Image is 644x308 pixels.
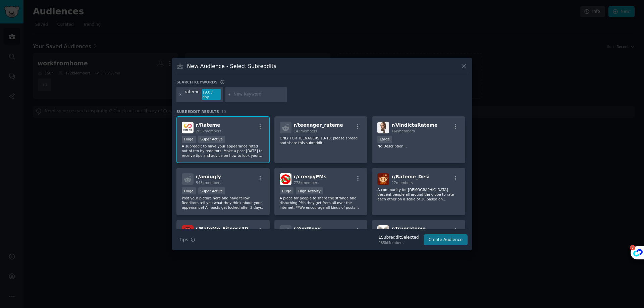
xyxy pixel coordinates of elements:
[182,196,264,210] p: Post your picture here and have fellow Redditors tell you what they think about your appearance! ...
[198,136,225,143] div: Super Active
[377,187,460,201] p: A community for [DEMOGRAPHIC_DATA] descent people all around the globe to rate each other on a sc...
[280,173,291,185] img: creepyPMs
[391,129,415,133] span: 16k members
[377,144,460,148] p: No Description...
[294,122,343,128] span: r/ teenager_rateme
[176,80,218,84] h3: Search keywords
[294,226,321,231] span: r/ AmISexy
[202,89,221,100] div: 19.0 / day
[233,91,284,98] input: New Keyword
[198,187,225,194] div: Super Active
[280,136,362,145] p: ONLY FOR TEENAGERS 13-18, please spread and share this subreddit
[280,187,294,194] div: Huge
[294,174,327,179] span: r/ creepyPMs
[391,174,430,179] span: r/ Rateme_Desi
[196,174,221,179] span: r/ amiugly
[378,240,419,245] div: 285k Members
[378,235,419,241] div: 1 Subreddit Selected
[280,196,362,210] p: A place for people to share the strange and disturbing PMs they get from all over the internet. *...
[377,173,389,185] img: Rateme_Desi
[391,122,437,128] span: r/ VindictaRateme
[294,129,317,133] span: 143 members
[196,122,220,128] span: r/ Rateme
[179,236,188,243] span: Tips
[377,136,392,143] div: Large
[182,187,196,194] div: Huge
[196,129,221,133] span: 285k members
[185,89,200,100] div: rateme
[176,109,219,114] span: Subreddit Results
[182,144,264,158] p: A subreddit to have your appearance rated out of ten by redditors. Make a post [DATE] to receive ...
[196,181,221,185] span: 543k members
[182,122,194,133] img: Rateme
[196,226,259,231] span: r/ RateMe_Fitness30Plus
[176,234,198,246] button: Tips
[182,225,194,237] img: RateMe_Fitness30Plus
[391,181,413,185] span: 27 members
[182,136,196,143] div: Huge
[424,234,468,246] button: Create Audience
[294,181,319,185] span: 778k members
[391,226,426,231] span: r/ truerateme
[221,110,226,114] span: 10
[296,187,323,194] div: High Activity
[187,63,276,70] h3: New Audience - Select Subreddits
[377,225,389,237] img: truerateme
[377,122,389,133] img: VindictaRateme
